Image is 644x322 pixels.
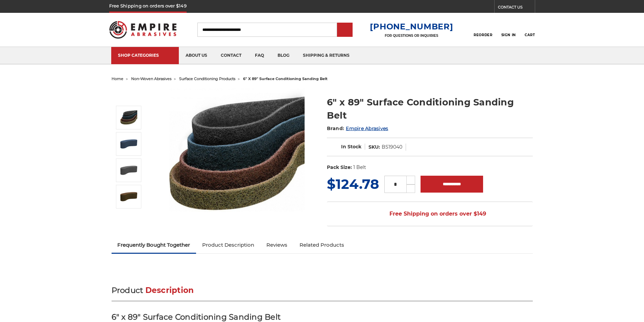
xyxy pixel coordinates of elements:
dt: SKU: [368,144,380,151]
h1: 6" x 89" Surface Conditioning Sanding Belt [327,96,533,122]
div: SHOP CATEGORIES [118,53,172,58]
a: shipping & returns [296,47,356,64]
a: home [112,76,123,81]
img: 6" x 89" Grey Surface Conditioning Sanding Belts [120,162,137,179]
button: Previous [121,91,137,106]
span: In Stock [341,144,361,150]
a: Cart [525,22,535,37]
a: [PHONE_NUMBER] [370,22,453,31]
img: 6" x 89" Blue Surface Conditioning Sanding Belts [120,135,137,152]
span: Description [145,286,194,295]
p: FOR QUESTIONS OR INQUIRIES [370,33,453,38]
span: Cart [525,33,535,37]
dd: BS19040 [382,144,402,151]
dd: 1 Belt [353,164,366,171]
span: 6" x 89" surface conditioning sanding belt [243,76,328,81]
img: 6"x89" Surface Conditioning Sanding Belts [120,109,137,126]
a: Reviews [260,238,293,252]
img: 6" x 89" Tan Surface Conditioning Sanding Belts [120,188,137,205]
a: surface conditioning products [179,76,235,81]
a: Product Description [196,238,260,252]
span: Sign In [501,33,516,37]
img: Empire Abrasives [109,17,177,43]
a: non-woven abrasives [131,76,171,81]
a: Empire Abrasives [346,125,388,131]
a: blog [271,47,296,64]
a: about us [179,47,214,64]
a: Related Products [293,238,350,252]
a: faq [248,47,271,64]
a: contact [214,47,248,64]
a: Frequently Bought Together [112,238,196,252]
span: Brand: [327,125,344,131]
button: Next [121,210,137,224]
span: $124.78 [327,176,379,192]
a: CONTACT US [498,3,535,13]
a: Reorder [474,22,492,37]
span: Product [112,286,143,295]
dt: Pack Size: [327,164,352,171]
input: Submit [338,23,352,37]
span: Free Shipping on orders over $149 [373,207,486,221]
span: Reorder [474,33,492,37]
img: 6"x89" Surface Conditioning Sanding Belts [169,89,305,223]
